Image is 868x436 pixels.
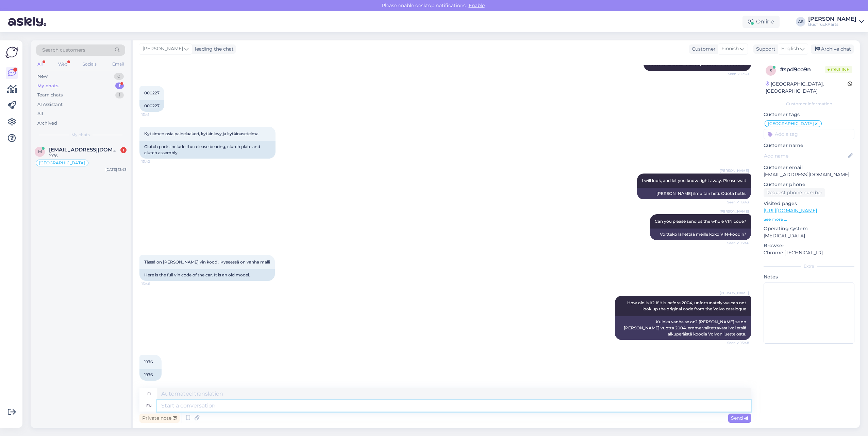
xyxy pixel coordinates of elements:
[192,46,234,53] div: leading the chat
[139,269,275,281] div: Here is the full vin code of the car. It is an old model.
[120,147,127,153] div: 1
[808,16,856,22] div: [PERSON_NAME]
[764,152,847,160] input: Add name
[37,83,59,89] div: My chats
[764,111,854,118] p: Customer tags
[764,171,854,178] p: [EMAIL_ADDRESS][DOMAIN_NAME]
[689,46,716,53] div: Customer
[144,131,258,136] span: Kytkimen osia painelaakeri, kytkinlevy ja kytkinasetelma
[721,45,739,53] span: Finnish
[147,388,151,400] div: fi
[57,60,69,69] div: Web
[139,100,164,112] div: 000227
[139,141,276,159] div: Clutch parts include the release bearing, clutch plate and clutch assembly
[764,129,854,139] input: Add a tag
[49,147,120,153] span: msaarelainen1@gmail.com
[780,66,825,74] div: # spd9co9n
[39,161,85,165] span: [GEOGRAPHIC_DATA]
[764,263,854,269] div: Extra
[764,142,854,149] p: Customer name
[720,290,749,295] span: [PERSON_NAME]
[144,259,270,265] span: Tässä on [PERSON_NAME] vin koodi. Kyseessä on vanha malli
[650,229,751,240] div: Voitteko lähettää meille koko VIN-koodin?
[637,188,751,199] div: [PERSON_NAME] ilmoitan heti. Odota hetki.
[723,200,749,205] span: Seen ✓ 13:43
[139,414,180,423] div: Private note
[141,281,167,286] span: 13:46
[764,188,825,197] div: Request phone number
[731,415,748,421] span: Send
[764,273,854,280] p: Notes
[37,120,57,127] div: Archived
[467,2,487,8] span: Enable
[753,46,775,53] div: Support
[141,381,167,386] span: 13:48
[615,316,751,340] div: Kuinka vanha se on? [PERSON_NAME] se on [PERSON_NAME] vuotta 2004, emme valitettavasti voi etsiä ...
[723,240,749,246] span: Seen ✓ 13:46
[764,225,854,232] p: Operating system
[37,73,48,80] div: New
[143,45,183,53] span: [PERSON_NAME]
[770,68,772,73] span: s
[764,232,854,239] p: [MEDICAL_DATA]
[764,164,854,171] p: Customer email
[655,219,746,224] span: Can you please send us the whole VIN code?
[71,132,90,138] span: My chats
[796,17,805,26] div: AS
[141,112,167,117] span: 13:41
[764,101,854,107] div: Customer information
[768,122,814,126] span: [GEOGRAPHIC_DATA]
[37,110,43,117] div: All
[105,167,127,172] div: [DATE] 13:43
[723,340,749,345] span: Seen ✓ 13:48
[642,178,746,183] span: I will look, and let you know right away. Please wait
[764,181,854,188] p: Customer phone
[115,83,124,89] div: 1
[764,216,854,222] p: See more ...
[764,200,854,207] p: Visited pages
[141,159,167,164] span: 13:42
[144,359,153,364] span: 1976
[49,153,127,159] div: 1976
[111,60,125,69] div: Email
[627,300,747,311] span: How old is it? If it is before 2004, unfortunately we can not look up the original code from the ...
[766,80,848,95] div: [GEOGRAPHIC_DATA], [GEOGRAPHIC_DATA]
[720,168,749,173] span: [PERSON_NAME]
[723,71,749,76] span: Seen ✓ 13:41
[764,242,854,249] p: Browser
[139,369,162,381] div: 1976
[5,46,18,59] img: Askly Logo
[720,209,749,214] span: [PERSON_NAME]
[115,92,124,98] div: 1
[825,66,852,73] span: Online
[764,249,854,256] p: Chrome [TECHNICAL_ID]
[742,16,780,28] div: Online
[808,22,856,27] div: BusTruckParts
[38,149,42,154] span: m
[114,73,124,80] div: 0
[764,207,817,214] a: [URL][DOMAIN_NAME]
[42,47,85,54] span: Search customers
[811,44,854,54] div: Archive chat
[144,90,160,95] span: 000227
[781,45,799,53] span: English
[37,101,63,108] div: AI Assistant
[146,400,152,412] div: en
[81,60,98,69] div: Socials
[808,16,864,27] a: [PERSON_NAME]BusTruckParts
[36,60,44,69] div: All
[37,92,63,98] div: Team chats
